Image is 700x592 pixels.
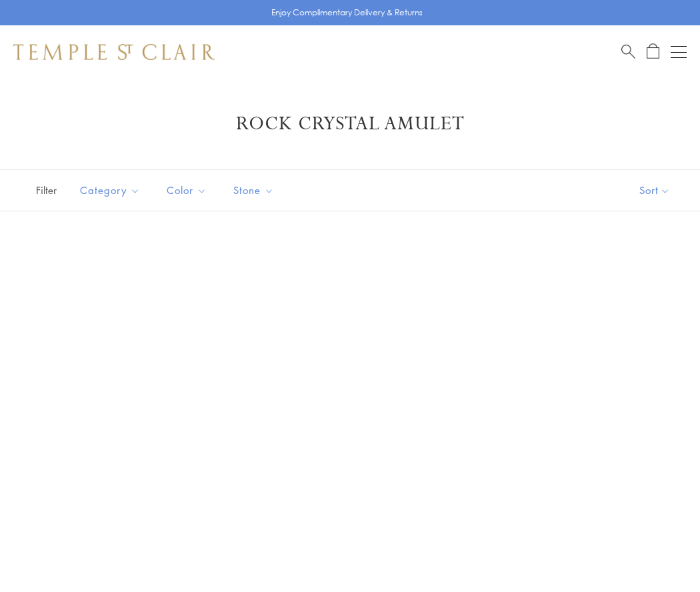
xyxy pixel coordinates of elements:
[73,182,150,199] span: Category
[223,175,284,205] button: Stone
[621,43,635,60] a: Search
[227,182,284,199] span: Stone
[13,44,215,60] img: Temple St. Clair
[647,43,659,60] a: Open Shopping Bag
[157,175,217,205] button: Color
[33,112,667,136] h1: Rock Crystal Amulet
[671,44,687,60] button: Open navigation
[609,170,700,211] button: Show sort by
[160,182,217,199] span: Color
[271,6,423,19] p: Enjoy Complimentary Delivery & Returns
[70,175,150,205] button: Category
